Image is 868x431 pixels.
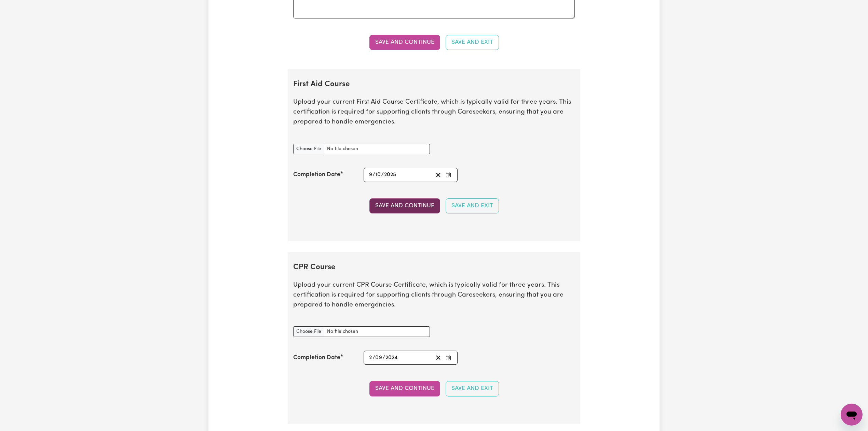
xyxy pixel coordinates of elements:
input: ---- [384,170,396,180]
button: Enter the Completion Date of your First Aid Course [444,170,453,180]
label: Completion Date [293,170,340,179]
span: 0 [375,355,379,361]
span: / [381,172,384,178]
button: Save and Exit [446,381,499,396]
input: -- [369,353,372,362]
span: / [382,355,385,361]
input: -- [375,170,381,180]
button: Clear date [433,170,444,180]
button: Save and Exit [446,198,499,213]
button: Save and Continue [369,381,440,396]
p: Upload your current First Aid Course Certificate, which is typically valid for three years. This ... [293,97,575,127]
input: ---- [385,353,398,362]
h2: CPR Course [293,263,575,272]
span: / [372,355,375,361]
button: Enter the Completion Date of your CPR Course [444,353,453,362]
button: Clear date [433,353,444,362]
button: Save and Exit [446,35,499,50]
label: Completion Date [293,353,340,362]
h2: First Aid Course [293,80,575,89]
input: -- [376,353,382,362]
p: Upload your current CPR Course Certificate, which is typically valid for three years. This certif... [293,280,575,310]
button: Save and Continue [369,198,440,213]
input: -- [369,170,372,180]
button: Save and Continue [369,35,440,50]
iframe: Button to launch messaging window [841,404,863,426]
span: / [372,172,375,178]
